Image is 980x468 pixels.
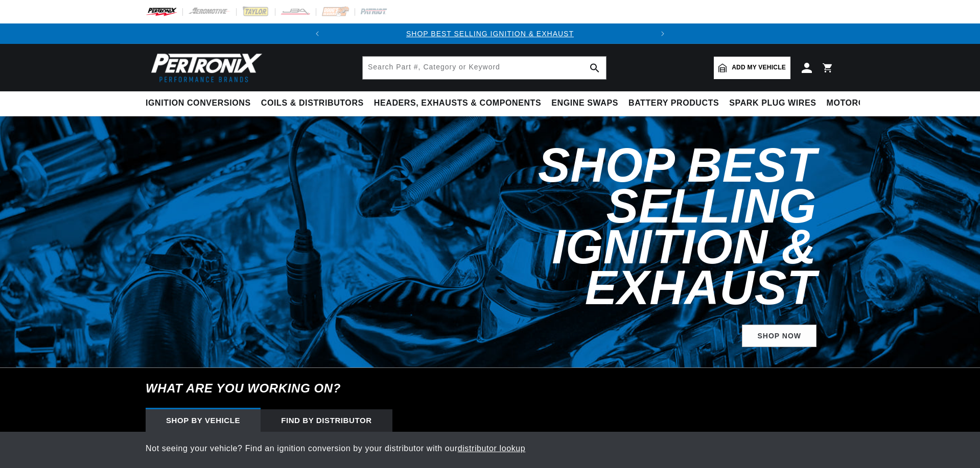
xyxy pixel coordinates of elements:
[146,442,834,455] p: Not seeing your vehicle? Find an ignition conversion by your distributor with our
[584,57,606,79] button: search button
[256,91,369,115] summary: Coils & Distributors
[261,98,364,109] span: Coils & Distributors
[261,409,392,432] div: Find by Distributor
[732,63,786,72] span: Add my vehicle
[363,57,606,79] input: Search Part #, Category or Keyword
[146,409,261,432] div: Shop by vehicle
[458,444,526,453] a: distributor lookup
[724,91,821,115] summary: Spark Plug Wires
[328,28,652,39] div: 1 of 2
[827,98,888,109] span: Motorcycle
[120,23,860,44] slideshow-component: Translation missing: en.sections.announcements.announcement_bar
[714,57,790,79] a: Add my vehicle
[369,91,546,115] summary: Headers, Exhausts & Components
[120,368,860,409] h6: What are you working on?
[628,98,719,109] span: Battery Products
[374,98,541,109] span: Headers, Exhausts & Components
[742,325,816,348] a: SHOP NOW
[652,23,673,44] button: Translation missing: en.sections.announcements.next_announcement
[729,98,816,109] span: Spark Plug Wires
[146,91,256,115] summary: Ignition Conversions
[546,91,623,115] summary: Engine Swaps
[328,28,652,39] div: Announcement
[307,23,328,44] button: Translation missing: en.sections.announcements.previous_announcement
[146,98,251,109] span: Ignition Conversions
[822,91,893,115] summary: Motorcycle
[623,91,724,115] summary: Battery Products
[551,98,618,109] span: Engine Swaps
[380,145,816,308] h2: Shop Best Selling Ignition & Exhaust
[406,30,574,38] a: SHOP BEST SELLING IGNITION & EXHAUST
[146,50,263,85] img: Pertronix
